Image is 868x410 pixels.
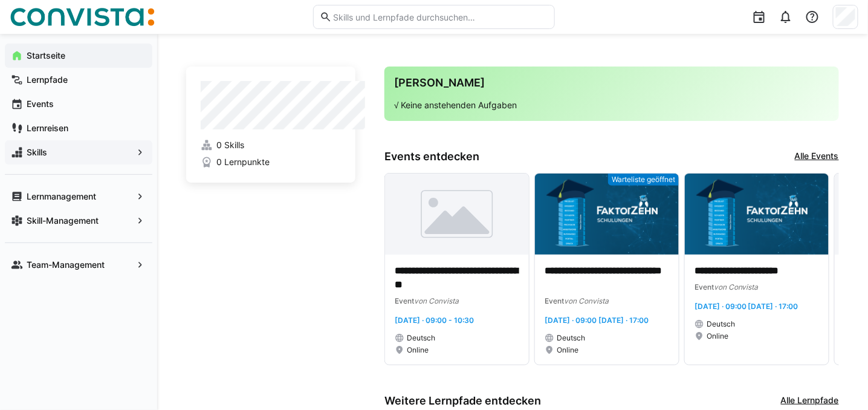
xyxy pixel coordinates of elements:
[414,296,459,305] span: von Convista
[557,333,585,343] span: Deutsch
[564,296,609,305] span: von Convista
[714,282,759,291] span: von Convista
[394,76,829,89] h3: [PERSON_NAME]
[384,150,479,163] h3: Events entdecken
[695,282,714,291] span: Event
[795,150,839,163] a: Alle Events
[385,174,529,255] img: image
[685,174,829,255] img: image
[612,175,675,184] span: Warteliste geöffnet
[695,302,798,311] span: [DATE] · 09:00 [DATE] · 17:00
[384,394,541,408] h3: Weitere Lernpfade entdecken
[395,296,414,305] span: Event
[332,11,548,22] input: Skills und Lernpfade durchsuchen…
[707,319,735,329] span: Deutsch
[707,331,728,341] span: Online
[407,333,435,343] span: Deutsch
[545,296,564,305] span: Event
[781,394,839,408] a: Alle Lernpfade
[557,345,578,355] span: Online
[535,174,679,255] img: image
[201,139,341,151] a: 0 Skills
[216,156,270,168] span: 0 Lernpunkte
[395,316,474,325] span: [DATE] · 09:00 - 10:30
[394,99,829,111] p: √ Keine anstehenden Aufgaben
[545,316,649,325] span: [DATE] · 09:00 [DATE] · 17:00
[407,345,429,355] span: Online
[216,139,244,151] span: 0 Skills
